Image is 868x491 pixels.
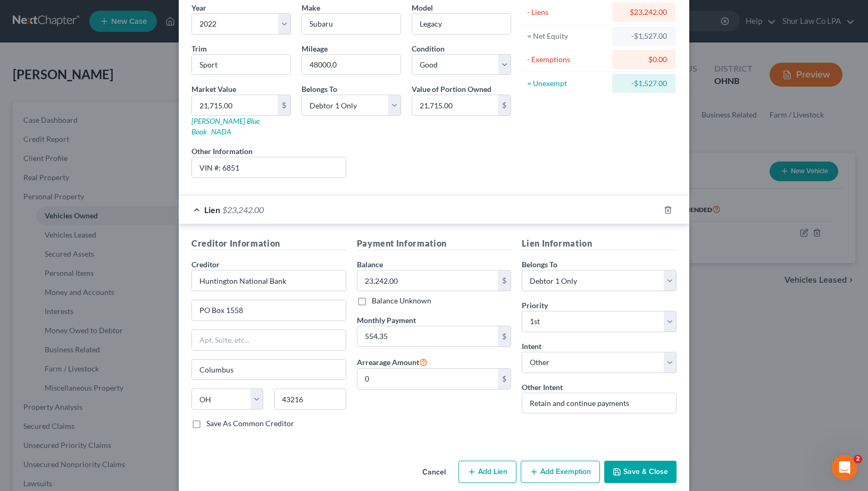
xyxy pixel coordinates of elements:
[191,237,346,250] h5: Creditor Information
[191,270,346,291] input: Search creditor by name...
[274,388,346,410] input: Enter zip...
[191,146,253,157] label: Other Information
[498,369,511,389] div: $
[854,455,862,463] span: 2
[412,14,511,34] input: ex. Altima
[302,84,337,94] span: Belongs To
[357,270,498,291] input: 0.00
[191,83,236,95] label: Market Value
[191,43,207,54] label: Trim
[412,95,498,115] input: 0.00
[206,418,294,429] label: Save As Common Creditor
[498,270,511,291] div: $
[278,95,290,115] div: $
[357,326,498,346] input: 0.00
[522,301,548,310] span: Priority
[192,95,278,115] input: 0.00
[191,260,220,269] span: Creditor
[412,2,433,13] label: Model
[302,14,400,34] input: ex. Nissan
[621,78,667,89] div: -$1,527.00
[498,95,511,115] div: $
[527,78,607,89] div: = Unexempt
[521,461,600,483] button: Add Exemption
[522,393,677,414] input: Specify...
[204,205,220,215] span: Lien
[832,455,857,480] iframe: Intercom live chat
[458,461,516,483] button: Add Lien
[191,2,206,13] label: Year
[192,157,346,177] input: (optional)
[412,83,491,95] label: Value of Portion Owned
[522,382,563,393] label: Other Intent
[302,43,328,54] label: Mileage
[191,116,260,136] a: [PERSON_NAME] Blue Book
[621,54,667,65] div: $0.00
[222,205,264,215] span: $23,242.00
[522,260,557,269] span: Belongs To
[527,54,607,65] div: - Exemptions
[211,127,231,136] a: NADA
[621,7,667,18] div: $23,242.00
[621,31,667,41] div: -$1,527.00
[412,43,445,54] label: Condition
[604,461,677,483] button: Save & Close
[357,315,416,326] label: Monthly Payment
[192,55,290,75] input: ex. LS, LT, etc
[414,462,454,483] button: Cancel
[522,237,677,250] h5: Lien Information
[302,55,400,75] input: --
[527,31,607,41] div: = Net Equity
[192,330,346,350] input: Apt, Suite, etc...
[192,300,346,320] input: Enter address...
[372,295,431,306] label: Balance Unknown
[357,259,383,270] label: Balance
[302,3,320,12] span: Make
[357,237,512,250] h5: Payment Information
[357,355,428,368] label: Arrearage Amount
[498,326,511,346] div: $
[527,7,607,18] div: - Liens
[192,360,346,380] input: Enter city...
[357,369,498,389] input: 0.00
[522,341,541,352] label: Intent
